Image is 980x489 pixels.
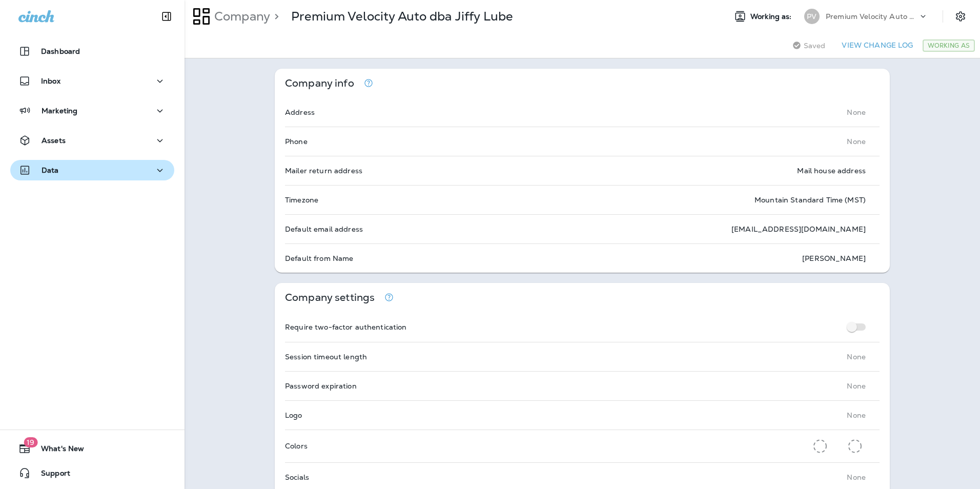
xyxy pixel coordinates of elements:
p: Mountain Standard Time (MST) [754,196,866,204]
p: Company [210,9,270,24]
span: Saved [804,42,826,50]
p: Premium Velocity Auto dba Jiffy Lube [826,12,918,21]
span: Working as: [750,12,794,21]
p: Dashboard [41,47,80,55]
button: Data [10,160,174,180]
p: Company settings [285,293,375,302]
button: Marketing [10,100,174,121]
button: 19What's New [10,438,174,459]
p: Default email address [285,225,363,233]
p: Data [42,166,59,174]
p: Password expiration [285,382,357,390]
button: View Change Log [838,37,917,53]
p: Marketing [42,107,77,115]
p: [PERSON_NAME] [802,254,866,262]
p: None [847,137,866,146]
p: Mail house address [797,167,866,175]
p: None [847,353,866,361]
p: Address [285,108,315,116]
button: Inbox [10,71,174,91]
p: Mailer return address [285,167,362,175]
p: [EMAIL_ADDRESS][DOMAIN_NAME] [731,225,866,233]
p: Assets [42,136,66,145]
p: None [847,473,866,481]
p: None [847,411,866,419]
p: Logo [285,411,302,419]
p: None [847,382,866,390]
p: Company info [285,79,354,88]
span: 19 [24,437,37,447]
p: Socials [285,473,309,481]
div: Working As [923,39,975,52]
p: Premium Velocity Auto dba Jiffy Lube [291,9,513,24]
button: Dashboard [10,41,174,62]
p: Inbox [41,77,60,85]
p: Require two-factor authentication [285,323,407,331]
p: Phone [285,137,308,146]
p: Timezone [285,196,318,204]
p: None [847,108,866,116]
span: Support [31,469,70,481]
p: > [270,9,279,24]
button: Collapse Sidebar [152,6,181,27]
span: What's New [31,444,84,457]
div: PV [804,9,820,24]
p: Session timeout length [285,353,367,361]
button: Support [10,463,174,483]
button: Settings [951,7,970,26]
button: Primary Color [809,435,831,457]
button: Assets [10,130,174,151]
button: Secondary Color [844,435,866,457]
p: Colors [285,442,308,450]
p: Default from Name [285,254,353,262]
